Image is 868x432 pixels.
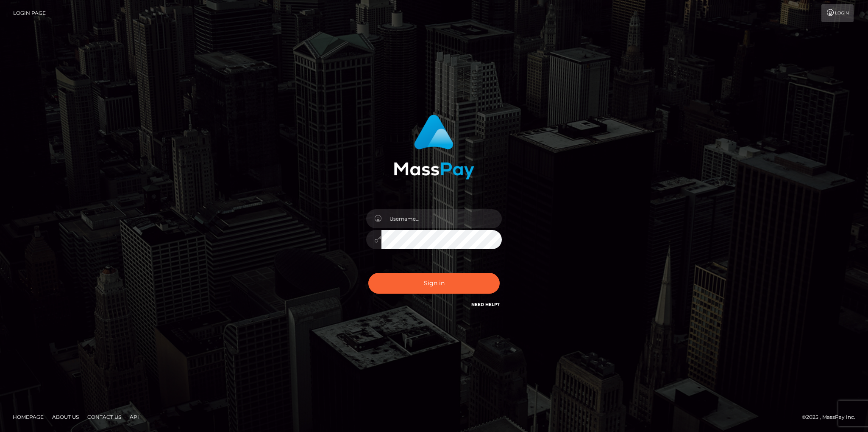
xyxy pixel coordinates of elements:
[394,115,474,180] img: MassPay Login
[471,302,500,307] a: Need Help?
[13,4,46,22] a: Login Page
[368,273,500,294] button: Sign in
[49,410,82,424] a: About Us
[84,410,125,424] a: Contact Us
[126,410,142,424] a: API
[381,209,502,228] input: Username...
[802,412,862,422] div: © 2025 , MassPay Inc.
[821,4,854,22] a: Login
[9,410,47,424] a: Homepage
